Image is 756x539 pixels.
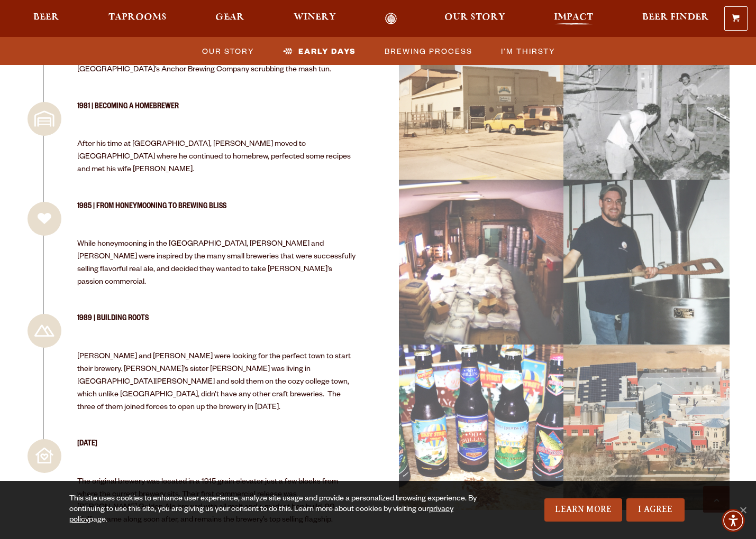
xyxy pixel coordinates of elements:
[564,15,729,180] a: image 01_35 Picture 4
[77,476,357,527] p: The original brewery was located in a 1915 grain elevator just a few blocks from where the curren...
[77,439,357,459] h3: [DATE]
[378,43,478,59] a: Brewing Process
[563,15,729,181] div: 01_35 Picture 4
[642,13,709,22] span: Beer Finder
[722,509,745,532] div: Accessibility Menu
[544,498,622,522] a: Learn More
[398,15,564,181] div: 0_22 Picture 1 (1)
[385,43,472,59] span: Brewing Process
[626,498,685,522] a: I Agree
[26,13,66,25] a: Beer
[108,13,167,22] span: Taprooms
[501,43,555,59] span: I’m Thirsty
[399,180,564,345] a: image 03_52 Picture 6
[77,238,357,289] p: While honeymooning in the [GEOGRAPHIC_DATA], [PERSON_NAME] and [PERSON_NAME] were inspired by the...
[564,180,729,345] a: image 604014265.491664
[554,13,593,22] span: Impact
[563,180,729,346] div: 604014265.491664
[77,102,357,122] h3: 1981 | Becoming a Homebrewer
[399,15,564,180] a: image 0_22 Picture 1 (1)
[444,13,505,22] span: Our Story
[33,13,59,22] span: Beer
[294,13,336,22] span: Winery
[371,13,411,25] a: Odell Home
[77,202,357,221] h3: 1985 | From Honeymooning to Brewing Bliss
[196,43,260,59] a: Our Story
[208,13,251,25] a: Gear
[563,345,729,510] div: 603325119.371764
[298,43,356,59] span: Early Days
[277,43,361,59] a: Early Days
[399,345,564,509] a: image 14_18 Picture 13
[547,13,600,25] a: Impact
[635,13,716,25] a: Beer Finder
[564,345,729,509] a: image 603325119.371764
[77,138,357,176] p: After his time at [GEOGRAPHIC_DATA], [PERSON_NAME] moved to [GEOGRAPHIC_DATA] where he continued ...
[287,13,343,25] a: Winery
[77,351,357,414] p: [PERSON_NAME] and [PERSON_NAME] were looking for the perfect town to start their brewery. [PERSON...
[202,43,254,59] span: Our Story
[69,494,491,526] div: This site uses cookies to enhance user experience, analyze site usage and provide a personalized ...
[398,345,564,510] div: 14_18 Picture 13
[495,43,561,59] a: I’m Thirsty
[215,13,244,22] span: Gear
[438,13,512,25] a: Our Story
[102,13,174,25] a: Taprooms
[398,180,564,346] div: 03_52 Picture 6
[77,314,357,333] h3: 1989 | Building Roots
